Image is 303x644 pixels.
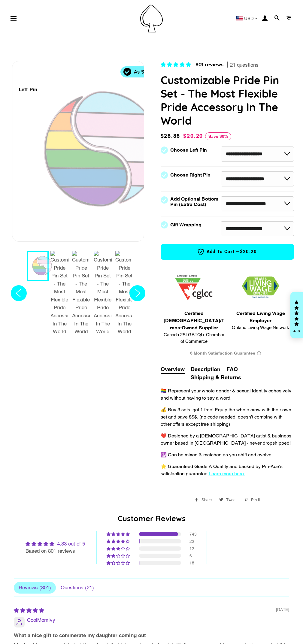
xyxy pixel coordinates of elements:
label: Choose Left Pin [170,147,207,153]
button: 4 / 9 [92,251,114,338]
span: $20.20 [183,133,203,139]
div: Based on 801 reviews [26,548,85,555]
p: ❤️ Designed by a [DEMOGRAPHIC_DATA] artist & business owner based in [GEOGRAPHIC_DATA] - never dr... [161,432,294,447]
img: Pin-Ace [140,5,163,32]
button: 1 / 9 [27,251,49,281]
div: 1% (6) reviews with 2 star rating [107,554,131,558]
span: Add to Cart — [170,248,285,256]
div: 12 [189,546,197,551]
div: Average rating is 4.83 stars [26,540,85,548]
span: Tweet [226,495,240,504]
div: 1 / 9 [12,61,144,241]
h1: Customizable Pride Pin Set - The Most Flexible Pride Accessory In The World [161,73,294,127]
div: Click to open Judge.me floating reviews tab [290,292,303,338]
label: Gift Wrapping [170,222,201,228]
span: 4.83 stars [161,62,192,68]
button: Next slide [128,251,147,338]
span: 21 questions [230,62,259,69]
p: 🏳️‍🌈 Represent your whole gender & sexual identity cohesively and without having to say a word. [161,387,294,402]
b: What a nice gift to commerate my daughter coming out [14,632,289,639]
button: 3 / 9 [70,251,92,338]
button: 5 / 9 [114,251,135,338]
label: Add Optional Bottom Pin (Extra Cost) [170,196,221,207]
button: 2 / 9 [49,251,70,338]
p: 💰 Buy 3 sets, get 1 free! Equip the whole crew with their own set and save $$$. (no code needed, ... [161,406,294,428]
span: Certified [DEMOGRAPHIC_DATA]/Trans-Owned Supplier [164,310,224,331]
span: Share [201,495,215,504]
div: 18 [189,561,197,565]
img: Customizable Pride Pin Set - The Most Flexible Pride Accessory In The World [50,251,68,336]
span: 5 star review [14,607,44,613]
span: USD [244,16,254,21]
button: Previous slide [9,251,29,338]
div: 6 [189,554,197,558]
img: Customizable Pride Pin Set - The Most Flexible Pride Accessory In The World [115,251,133,336]
button: Overview [161,365,185,374]
div: 6 Month Satisfaction Guarantee [161,348,294,359]
span: [DATE] [276,607,289,612]
span: Certified Living Wage Employer [230,310,291,324]
span: 21 [87,585,92,591]
div: 3% (22) reviews with 4 star rating [107,539,131,543]
div: 93% (743) reviews with 5 star rating [107,532,131,536]
img: 1705457225.png [175,275,213,300]
span: Canada 2SLGBTQI+ Chamber of Commerce [164,331,224,345]
p: ⭐️ Guaranteed Grade A Quality and backed by Pin-Ace’s satisfaction guarantee. [161,463,294,477]
label: Choose Right Pin [170,172,211,178]
span: $28.86 [161,132,182,140]
img: 1706832627.png [242,277,279,298]
div: 22 [189,539,197,543]
div: 2% (18) reviews with 1 star rating [107,561,131,565]
p: ☮️ Can be mixed & matched as you shift and evolve. [161,451,294,458]
h2: Customer Reviews [14,513,289,524]
img: Customizable Pride Pin Set - The Most Flexible Pride Accessory In The World [94,251,112,336]
span: $20.20 [240,249,257,255]
a: 4.83 out of 5 [57,541,85,547]
span: CoolMomIvy [27,617,55,623]
button: Shipping & Returns [191,373,241,381]
div: 4.8 [293,329,300,333]
span: Questions ( ) [56,582,99,594]
span: Save 30% [205,132,231,140]
div: 1% (12) reviews with 3 star rating [107,546,131,551]
div: 743 [189,532,197,536]
a: Learn more here. [209,471,245,476]
span: 801 reviews [195,61,223,68]
img: Customizable Pride Pin Set - The Most Flexible Pride Accessory In The World [72,251,90,336]
button: Add to Cart —$20.20 [161,244,294,260]
button: Description [191,365,220,373]
span: Ontario Living Wage Network [230,324,291,331]
button: FAQ [226,365,238,373]
span: Pin it [251,495,263,504]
